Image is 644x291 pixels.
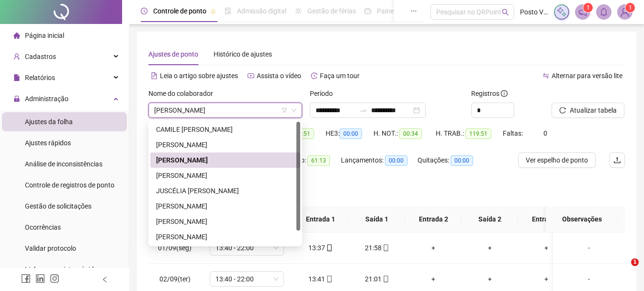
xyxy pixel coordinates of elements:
[25,139,71,147] span: Ajustes rápidos
[25,266,98,273] span: Link para registro rápido
[141,8,147,14] span: clock-circle
[518,206,575,233] th: Entrada 3
[13,53,20,60] span: user-add
[21,274,31,283] span: facebook
[148,128,230,139] div: Saldo total:
[561,274,617,284] div: -
[413,274,454,284] div: +
[552,72,622,80] span: Alternar para versão lite
[469,243,510,253] div: +
[158,244,192,252] span: 01/09(seg)
[25,181,114,189] span: Controle de registros de ponto
[356,274,397,284] div: 21:01
[501,90,508,97] span: info-circle
[320,72,360,80] span: Faça um tour
[631,258,639,266] span: 1
[520,7,548,17] span: Posto Veja LTDA
[341,155,418,166] div: Lançamentos:
[399,128,422,139] span: 00:34
[25,202,91,210] span: Gestão de solicitações
[625,3,635,12] sup: Atualize o seu contato no menu Meus Dados
[160,72,238,80] span: Leia o artigo sobre ajustes
[310,88,339,99] label: Período
[148,88,219,99] label: Nome do colaborador
[382,244,389,251] span: mobile
[148,155,230,166] div: Banco de horas:
[578,8,587,16] span: notification
[465,128,491,139] span: 119:51
[385,155,407,166] span: 00:00
[418,155,485,166] div: Quitações:
[102,276,108,283] span: left
[35,274,45,283] span: linkedin
[382,276,389,282] span: mobile
[198,155,220,166] span: 63:46
[244,128,266,139] span: 09:17
[25,118,73,126] span: Ajustes da folha
[292,206,349,233] th: Entrada 1
[349,206,405,233] th: Saída 1
[307,7,356,15] span: Gestão de férias
[542,72,549,79] span: swap
[518,152,596,168] button: Ver espelho de ponto
[295,8,302,14] span: sun
[201,206,292,233] th: Jornadas
[543,129,547,137] span: 0
[13,74,20,81] span: file
[25,223,61,231] span: Ocorrências
[248,72,254,79] span: youtube
[377,7,414,15] span: Painel do DP
[599,8,608,16] span: bell
[629,4,632,11] span: 1
[546,206,618,233] th: Observações
[325,276,333,282] span: mobile
[462,206,518,233] th: Saída 2
[151,72,158,79] span: file-text
[360,106,367,114] span: to
[215,272,278,286] span: 13:40 - 22:00
[311,72,317,79] span: history
[436,128,503,139] div: H. TRAB.:
[307,155,330,166] span: 61:13
[25,95,68,103] span: Administração
[230,155,341,166] div: Saldo anterior ao período:
[291,107,297,113] span: down
[559,107,566,114] span: reload
[237,7,286,15] span: Admissão digital
[13,95,20,102] span: lock
[300,243,341,253] div: 13:37
[364,8,371,14] span: dashboard
[556,7,567,17] img: sparkle-icon.fc2bf0ac1784a2077858766a79e2daf3.svg
[214,50,272,58] span: Histórico de ajustes
[154,103,296,117] span: GISLENE FERREIRA DA SILVA
[618,5,632,19] img: 38916
[25,74,55,81] span: Relatórios
[570,105,617,116] span: Atualizar tabela
[25,160,102,168] span: Análise de inconsistências
[613,156,621,164] span: upload
[561,243,617,253] div: -
[230,128,278,139] div: HE 1:
[300,274,341,284] div: 13:41
[159,275,191,283] span: 02/09(ter)
[148,206,201,233] th: Data
[210,9,216,14] span: pushpin
[413,243,454,253] div: +
[50,274,59,283] span: instagram
[587,4,590,11] span: 1
[356,243,397,253] div: 21:58
[13,32,20,39] span: home
[526,274,567,284] div: +
[360,106,367,114] span: swap-right
[215,241,278,255] span: 13:40 - 22:00
[503,129,524,137] span: Faltas:
[469,274,510,284] div: +
[554,214,610,224] span: Observações
[282,107,287,113] span: filter
[405,206,462,233] th: Entrada 2
[502,9,509,16] span: search
[183,128,206,139] span: 02:33
[583,3,593,12] sup: 1
[25,244,76,252] span: Validar protocolo
[339,128,362,139] span: 00:00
